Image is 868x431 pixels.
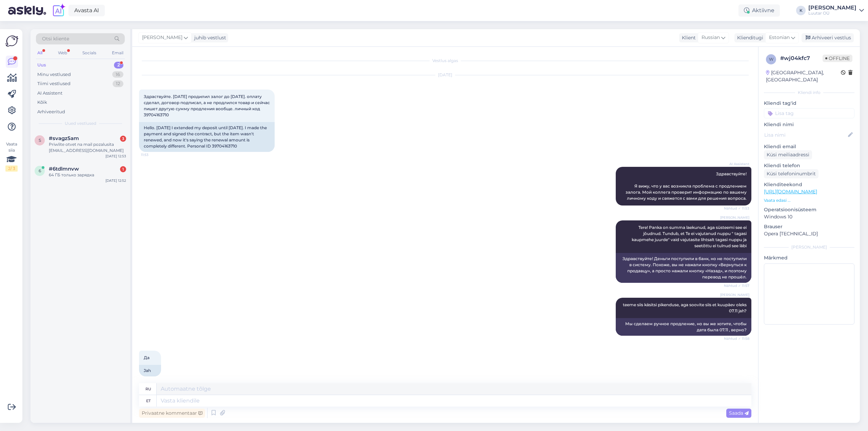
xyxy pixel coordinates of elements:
[764,223,854,230] p: Brauser
[49,135,79,141] span: #svagz5am
[144,355,150,360] span: Да
[37,80,71,87] div: Tiimi vestlused
[42,35,69,42] span: Otsi kliente
[616,253,751,283] div: Здравствуйте! Деньги поступили в банк, но не поступили в систему. Похоже, вы не нажали кнопку «Ве...
[142,34,182,41] span: [PERSON_NAME]
[764,181,854,188] p: Klienditeekond
[37,109,65,115] div: Arhiveeritud
[720,215,749,220] span: [PERSON_NAME]
[764,244,854,250] div: [PERSON_NAME]
[764,189,817,195] a: [URL][DOMAIN_NAME]
[808,11,856,16] div: Luutar OÜ
[5,165,18,172] div: 2 / 3
[720,292,749,297] span: [PERSON_NAME]
[39,138,41,143] span: s
[139,409,205,418] div: Privaatne kommentaar
[139,72,751,78] div: [DATE]
[724,161,749,166] span: AI Assistent
[702,34,720,41] span: Russian
[37,62,46,68] div: Uus
[105,154,126,159] div: [DATE] 12:53
[49,166,79,172] span: #6tdlmnvw
[764,206,854,213] p: Operatsioonisüsteem
[632,225,748,248] span: Tere! Panka on summa laekunud, aga süsteemi see ei jõudnud. Tundub, et Te ei vajutanud nuppu " ta...
[49,172,126,178] div: 64 ГБ только зарядка
[764,213,854,220] p: Windows 10
[36,48,44,57] div: All
[764,254,854,261] p: Märkmed
[141,377,166,382] span: 12:08
[5,141,18,172] div: Vaata siia
[65,120,96,126] span: Uued vestlused
[111,48,125,57] div: Email
[139,365,161,376] div: Jah
[764,169,818,178] div: Küsi telefoninumbrit
[141,152,166,157] span: 11:53
[105,178,126,183] div: [DATE] 12:52
[764,197,854,203] p: Vaata edasi ...
[192,34,226,41] div: juhib vestlust
[808,5,856,11] div: [PERSON_NAME]
[764,150,812,159] div: Küsi meiliaadressi
[49,141,126,154] div: Priwlite otvet na mail pozalusita [EMAIL_ADDRESS][DOMAIN_NAME]
[144,94,271,117] span: Здраствуйте. [DATE] продилил залог до [DATE]. оплату сделал, договор подписал, а не продлился тов...
[81,48,98,57] div: Socials
[808,5,864,16] a: [PERSON_NAME]Luutar OÜ
[738,4,780,17] div: Aktiivne
[37,99,47,106] div: Kõik
[626,171,748,201] span: Здравствуйте! Я вижу, что у вас возникла проблема с продлением залога. Мой коллега проверит инфор...
[766,69,841,83] div: [GEOGRAPHIC_DATA], [GEOGRAPHIC_DATA]
[764,162,854,169] p: Kliendi telefon
[68,5,105,16] a: Avasta AI
[764,143,854,150] p: Kliendi email
[764,230,854,237] p: Opera [TECHNICAL_ID]
[5,35,18,47] img: Askly Logo
[769,57,773,62] span: w
[112,71,123,78] div: 16
[37,71,71,78] div: Minu vestlused
[724,206,749,211] span: Nähtud ✓ 11:53
[823,55,852,62] span: Offline
[57,48,68,57] div: Web
[764,90,854,96] div: Kliendi info
[37,90,62,97] div: AI Assistent
[802,33,854,42] div: Arhiveeri vestlus
[146,395,151,407] div: et
[764,121,854,128] p: Kliendi nimi
[39,168,41,173] span: 6
[52,3,66,18] img: explore-ai
[139,58,751,64] div: Vestlus algas
[145,383,151,395] div: ru
[679,34,696,41] div: Klient
[724,283,749,288] span: Nähtud ✓ 11:57
[734,34,763,41] div: Klienditugi
[114,62,123,68] div: 2
[113,80,123,87] div: 12
[729,410,749,416] span: Saada
[764,131,847,139] input: Lisa nimi
[764,108,854,118] input: Lisa tag
[623,302,748,313] span: teeme siis käsitsi pikenduse, aga soovite siis et kuupäev oleks 07.11 jah?
[724,336,749,341] span: Nähtud ✓ 11:58
[764,100,854,107] p: Kliendi tag'id
[120,166,126,172] div: 1
[780,54,823,62] div: # wj04kfc7
[769,34,790,41] span: Estonian
[139,122,275,152] div: Hello. [DATE] I extended my deposit until [DATE]. I made the payment and signed the contract, but...
[616,318,751,336] div: Мы сделаем ручное продление, но вы же хотите, чтобы дата была 07.11 , верно?
[120,136,126,142] div: 3
[796,6,806,15] div: K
